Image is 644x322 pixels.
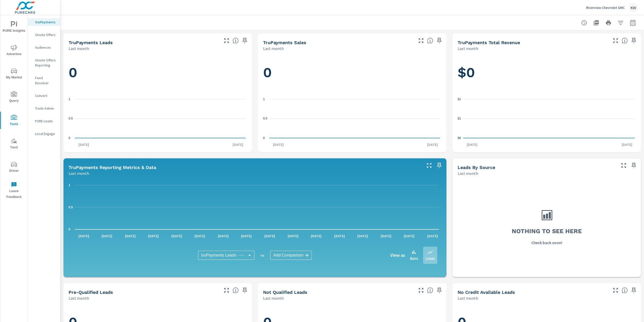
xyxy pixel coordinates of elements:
p: [DATE] [331,233,348,239]
div: truPayments [28,18,60,26]
h5: Leads By Source [458,165,495,170]
p: [DATE] [284,233,302,239]
p: [DATE] [261,233,279,239]
p: Feed Resolver [35,75,56,86]
span: Save this to your personalized report [435,286,443,294]
p: [DATE] [269,142,287,147]
p: [DATE] [214,233,232,239]
p: vs [254,253,270,258]
span: Save this to your personalized report [435,37,443,45]
span: Driver [2,161,26,174]
p: [DATE] [463,142,481,147]
p: [DATE] [354,233,372,239]
button: Make Fullscreen [611,37,620,45]
h1: $0 [458,64,636,81]
p: [DATE] [618,142,636,147]
span: truPayments Leads [201,253,236,258]
p: Trade Admin [35,106,56,111]
text: 1 [263,97,265,101]
button: Make Fullscreen [417,37,425,45]
button: Select Date Range [628,18,638,28]
span: A lead that has been submitted but has not gone through the credit application process. [622,287,628,293]
p: [DATE] [191,233,209,239]
h5: truPayments Reporting Metrics & Data [69,165,156,170]
div: Add Comparison [270,251,312,260]
span: Add Comparison [273,253,303,258]
button: Make Fullscreen [620,161,628,170]
button: Apply Filters [616,18,626,28]
text: 0 [263,136,265,140]
p: Local Engage [35,131,56,136]
p: [DATE] [75,233,93,239]
p: [DATE] [168,233,186,239]
p: Convert [35,93,56,98]
div: Onsite Offers [28,31,60,39]
p: [DATE] [229,142,247,147]
p: Riverview Chevrolet GMC [586,5,625,10]
p: [DATE] [98,233,116,239]
button: Make Fullscreen [611,286,620,294]
text: $1 [458,97,461,101]
span: Number of sales matched to a truPayments lead. [Source: This data is sourced from the dealer's DM... [427,38,433,44]
text: 0 [69,136,70,140]
p: [DATE] [75,142,93,147]
p: Check back soon! [531,240,562,246]
span: Query [2,91,26,104]
div: Convert [28,92,60,99]
button: Make Fullscreen [417,286,425,294]
text: 0.5 [263,117,267,120]
p: [DATE] [400,233,418,239]
text: 0 [69,228,70,231]
p: [DATE] [144,233,162,239]
h5: truPayments Total Revenue [458,40,520,45]
div: Onsite Offers Reporting [28,56,60,69]
text: $1 [458,117,461,120]
p: Audiences [35,45,56,50]
span: A basic review has been done and approved the credit worthiness of the lead by the configured cre... [233,287,239,293]
p: Last month [69,170,89,176]
p: Lines [426,255,435,261]
span: Save this to your personalized report [435,161,443,170]
p: Last month [263,45,284,52]
span: Total revenue from sales matched to a truPayments lead. [Source: This data is sourced from the de... [622,38,628,44]
h5: truPayments Sales [263,40,306,45]
span: Save this to your personalized report [630,37,638,45]
h5: Not Qualified Leads [263,290,307,295]
p: [DATE] [237,233,255,239]
button: Make Fullscreen [425,161,433,170]
p: Last month [69,45,89,52]
h5: Pre-Qualified Leads [69,290,113,295]
p: Onsite Offers [35,32,56,37]
div: nav menu [0,15,28,202]
h1: 0 [69,64,247,81]
span: Tier2 [2,138,26,150]
p: Last month [458,295,478,301]
div: Feed Resolver [28,74,60,87]
button: "Export Report to PDF" [591,18,601,28]
p: [DATE] [307,233,325,239]
button: Print Report [603,18,614,28]
p: truPayments [35,20,56,25]
span: Save this to your personalized report [630,161,638,170]
div: Local Engage [28,130,60,138]
div: KW [629,3,638,12]
div: PURE Leads [28,117,60,125]
h6: View as [390,253,405,258]
span: Save this to your personalized report [630,286,638,294]
text: 0.5 [69,117,73,120]
p: Last month [69,295,89,301]
button: Make Fullscreen [222,37,231,45]
text: $0 [458,136,461,140]
span: PURE Insights [2,21,26,34]
span: A basic review has been done and has not approved the credit worthiness of the lead by the config... [427,287,433,293]
text: 1 [69,97,70,101]
p: [DATE] [424,142,441,147]
p: Bars [410,255,418,261]
div: Trade Admin [28,105,60,112]
h5: truPayments Leads [69,40,113,45]
span: The number of truPayments leads. [233,38,239,44]
p: PURE Leads [35,118,56,124]
p: [DATE] [424,233,441,239]
h1: 0 [263,64,441,81]
span: My Market [2,68,26,80]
